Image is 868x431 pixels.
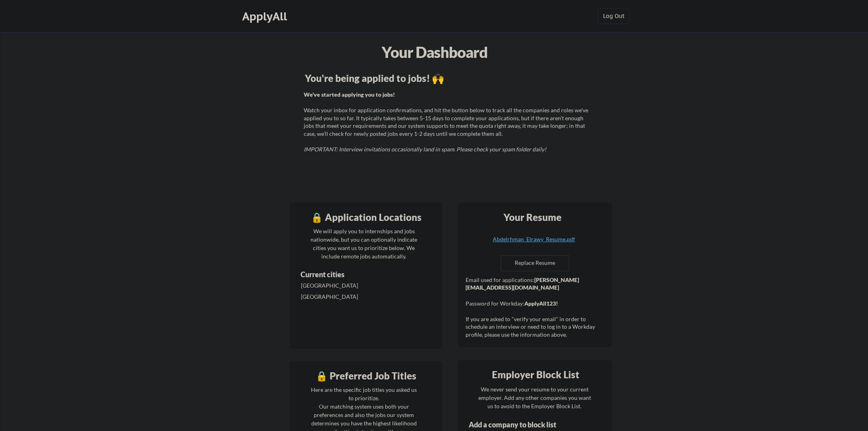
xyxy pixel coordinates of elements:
div: You're being applied to jobs! 🙌 [305,73,593,83]
div: Current cities [301,271,411,278]
div: [GEOGRAPHIC_DATA] [301,293,385,301]
div: Email used for applications: Password for Workday: If you are asked to "verify your email" in ord... [466,276,607,339]
div: ApplyAll [242,10,289,23]
div: Abdelrhman_Elrawy_Resume.pdf [486,236,581,242]
strong: [PERSON_NAME][EMAIL_ADDRESS][DOMAIN_NAME] [466,276,579,291]
div: Watch your inbox for application confirmations, and hit the button below to track all the compani... [304,91,592,153]
div: Your Dashboard [1,41,868,64]
button: Log Out [598,8,630,24]
div: We will apply you to internships and jobs nationwide, but you can optionally indicate cities you ... [309,227,419,260]
div: 🔒 Preferred Job Titles [292,371,440,381]
div: 🔒 Application Locations [292,213,440,222]
em: IMPORTANT: Interview invitations occasionally land in spam. Please check your spam folder daily! [304,146,546,153]
div: [GEOGRAPHIC_DATA] [301,282,385,290]
div: We never send your resume to your current employer. Add any other companies you want us to avoid ... [478,385,591,410]
div: Add a company to block list [469,421,569,428]
strong: ApplyAll123! [524,300,558,307]
div: Employer Block List [461,370,610,379]
div: Your Resume [493,213,572,222]
a: Abdelrhman_Elrawy_Resume.pdf [486,236,581,249]
strong: We've started applying you to jobs! [304,91,395,98]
